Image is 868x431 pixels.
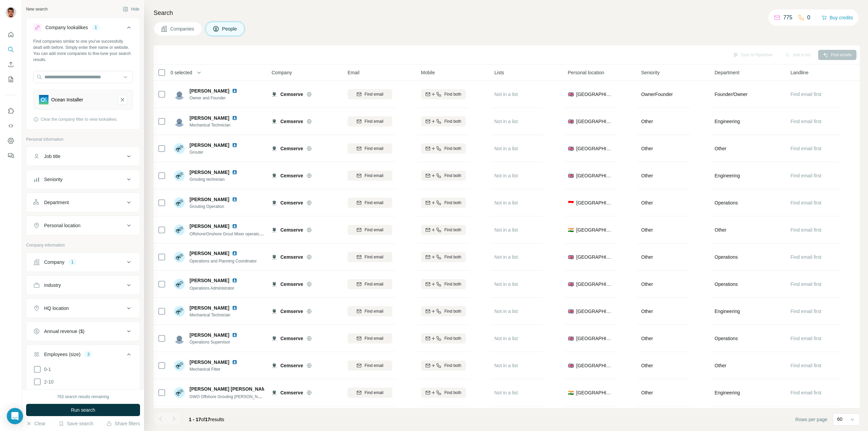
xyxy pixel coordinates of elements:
span: Not in a list [494,336,518,341]
span: Find email [364,145,383,152]
span: [PERSON_NAME] [190,250,229,257]
img: Avatar [174,116,185,127]
span: Personal location [568,69,604,76]
p: Personal information [26,136,140,142]
button: HQ location [26,300,140,316]
img: Avatar [174,279,185,290]
p: 60 [837,416,843,423]
img: LinkedIn logo [232,305,237,311]
img: Avatar [174,387,185,398]
div: New search [26,6,47,12]
span: Other [641,227,653,233]
img: Avatar [5,7,16,18]
span: Find email [364,200,383,206]
span: Find email [364,173,383,179]
img: Logo of Cemserve [272,281,277,287]
span: [GEOGRAPHIC_DATA] [576,199,613,206]
span: [PERSON_NAME] [190,223,229,230]
button: Find email [348,252,392,262]
span: 🇮🇩 [568,199,574,206]
div: Annual revenue ($) [44,328,84,335]
span: [GEOGRAPHIC_DATA] [576,281,613,288]
span: [PERSON_NAME] [190,196,229,203]
span: Cemserve [280,172,303,179]
span: Mechanical Technician [190,122,245,128]
span: [PERSON_NAME] [190,332,229,338]
span: Cemserve [280,335,303,342]
span: Cemserve [280,308,303,315]
button: Find both [421,198,466,208]
span: Engineering [715,172,740,179]
button: Find email [348,333,392,344]
span: 🇬🇧 [568,145,574,152]
div: Find companies similar to one you've successfully dealt with before. Simply enter their name or w... [33,38,133,63]
img: Logo of Cemserve [272,173,277,178]
button: Personal location [26,217,140,234]
span: Operations Administrator [190,286,234,291]
button: Seniority [26,171,140,188]
img: LinkedIn logo [232,359,237,365]
button: Find email [348,116,392,126]
button: Find email [348,279,392,289]
span: Owner Founder [641,92,673,97]
span: Find email first [791,200,822,205]
span: Founder/Owner [715,91,748,98]
img: LinkedIn logo [232,251,237,256]
img: Logo of Cemserve [272,390,277,395]
div: Ocean Installer [51,96,83,103]
button: Find email [348,225,392,235]
span: Find both [444,335,461,341]
span: Not in a list [494,281,518,287]
span: [PERSON_NAME] [190,87,229,94]
span: Find email first [791,119,822,124]
img: Logo of Cemserve [272,92,277,97]
button: Company1 [26,254,140,270]
span: Other [715,362,727,369]
span: [PERSON_NAME] [190,305,229,311]
span: Cemserve [280,254,303,260]
img: Avatar [174,333,185,344]
div: Company [44,259,64,266]
span: Cemserve [280,362,303,369]
span: Find email first [791,227,822,233]
span: 0-1 [41,366,51,373]
span: Companies [170,25,195,32]
button: Annual revenue ($) [26,323,140,339]
span: Landline [791,69,809,76]
span: [GEOGRAPHIC_DATA] [576,172,613,179]
span: Run search [71,407,95,413]
div: Employees (size) [44,351,80,358]
button: Find both [421,388,466,398]
span: Other [641,200,653,205]
div: Industry [44,282,61,289]
span: [PERSON_NAME] [190,277,229,284]
span: [GEOGRAPHIC_DATA] [576,91,613,98]
span: Engineering [715,118,740,125]
span: GWO Offshore Grouting [PERSON_NAME] + Technician. [190,394,293,399]
span: Lists [494,69,504,76]
button: Find both [421,171,466,181]
span: Owner and Founder [190,95,245,101]
span: results [189,417,224,422]
span: [GEOGRAPHIC_DATA] [576,118,613,125]
span: 🇬🇧 [568,335,574,342]
button: Buy credits [822,13,853,22]
span: Cemserve [280,145,303,152]
span: Grouter [190,149,245,155]
p: 775 [783,14,792,22]
span: Find email [364,227,383,233]
button: Find email [348,171,392,181]
p: Company information [26,242,140,248]
img: Avatar [174,252,185,262]
span: Not in a list [494,119,518,124]
img: LinkedIn logo [232,197,237,202]
button: Enrich CSV [5,58,16,71]
img: Logo of Cemserve [272,119,277,124]
span: Other [641,390,653,395]
span: Other [641,363,653,368]
span: Find both [444,254,461,260]
img: Avatar [174,197,185,208]
span: Find email [364,363,383,369]
img: LinkedIn logo [232,142,237,148]
button: Hide [118,4,144,14]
